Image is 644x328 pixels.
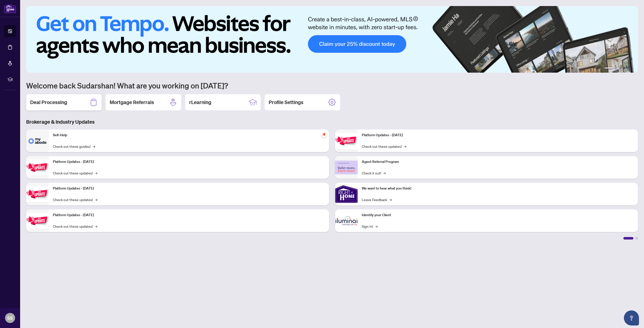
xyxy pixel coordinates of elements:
a: Check out these updates!→ [362,144,406,149]
img: logo [4,4,16,13]
img: Platform Updates - July 8, 2025 [26,213,49,229]
img: Platform Updates - September 16, 2025 [26,160,49,175]
p: Platform Updates - [DATE] [53,212,325,218]
button: 2 [615,68,617,70]
p: Platform Updates - [DATE] [53,186,325,191]
a: Check out these updates!→ [53,197,97,202]
img: Platform Updates - June 23, 2025 [335,133,358,149]
span: pushpin [321,131,327,137]
button: 1 [605,68,613,70]
img: Identify your Client [335,209,358,232]
img: We want to hear what you think! [335,183,358,205]
a: Check out these updates!→ [53,223,97,229]
p: Identify your Client [362,212,634,218]
button: 5 [627,68,629,70]
span: → [95,170,97,176]
a: Check out these guides!→ [53,144,95,149]
p: We want to hear what you think! [362,186,634,191]
img: Platform Updates - July 21, 2025 [26,186,49,202]
h3: Brokerage & Industry Updates [26,118,638,125]
span: → [95,223,97,229]
p: Platform Updates - [DATE] [53,159,325,165]
span: → [404,144,406,149]
button: 4 [623,68,625,70]
h2: Profile Settings [269,99,303,106]
span: SS [7,314,13,321]
img: Self-Help [26,129,49,152]
h2: Mortgage Referrals [110,99,154,106]
span: → [95,197,97,202]
h2: Deal Processing [30,99,67,106]
a: Check it out!→ [362,170,386,176]
span: → [383,170,386,176]
p: Agent Referral Program [362,159,634,165]
h2: rLearning [189,99,211,106]
button: Open asap [624,310,639,325]
p: Platform Updates - [DATE] [362,132,634,138]
span: → [389,197,392,202]
a: Leave Feedback→ [362,197,392,202]
img: Slide 0 [26,6,638,73]
button: 3 [619,68,621,70]
a: Check out these updates!→ [53,170,97,176]
a: Sign In!→ [362,223,378,229]
img: Agent Referral Program [335,161,358,174]
h1: Welcome back Sudarshan! What are you working on [DATE]? [26,81,638,90]
span: → [375,223,378,229]
p: Self-Help [53,132,325,138]
span: → [93,144,95,149]
button: 6 [631,68,633,70]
